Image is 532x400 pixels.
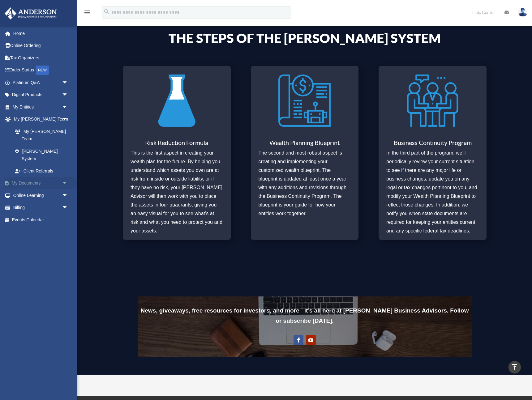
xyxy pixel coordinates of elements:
span: arrow_drop_down [62,189,74,202]
p: This is the first aspect in creating your wealth plan for the future. By helping you understand w... [131,149,223,235]
p: In the third part of the program, we’ll periodically review your current situation to see if ther... [386,149,479,235]
a: Online Learningarrow_drop_down [4,189,77,202]
a: Home [4,27,77,40]
a: My Entitiesarrow_drop_down [4,101,77,113]
i: menu [84,9,91,16]
h3: Wealth Planning Blueprint [259,139,351,149]
span: arrow_drop_down [62,101,74,113]
span: arrow_drop_down [62,113,74,126]
a: Events Calendar [4,214,77,226]
a: menu [84,11,91,16]
a: My Documentsarrow_drop_down [4,177,77,189]
h3: Risk Reduction Formula [131,139,223,149]
a: Platinum Q&Aarrow_drop_down [4,76,77,89]
a: Follow on Youtube [306,335,316,345]
a: Digital Productsarrow_drop_down [4,89,77,101]
i: search [103,8,110,15]
img: Business Continuity Program [406,70,459,131]
a: My [PERSON_NAME] Teamarrow_drop_down [4,113,77,126]
a: Tax Organizers [4,52,77,64]
a: My [PERSON_NAME] Team [9,125,77,145]
h3: Business Continuity Program [386,139,479,149]
span: arrow_drop_down [62,89,74,101]
div: NEW [36,66,49,75]
img: Risk Reduction Formula [151,70,203,131]
p: The second and most robust aspect is creating and implementing your customized wealth blueprint. ... [259,149,351,218]
a: vertical_align_top [508,361,521,374]
a: Follow on Facebook [294,335,303,345]
span: arrow_drop_down [62,177,74,190]
b: News, giveaways, free resources for investors, and more – it’s all here at [PERSON_NAME] Business... [141,307,469,324]
img: User Pic [518,8,527,17]
a: Online Ordering [4,40,77,52]
a: [PERSON_NAME] System [9,145,74,165]
img: Anderson Advisors Platinum Portal [3,7,59,19]
h4: The Steps of the [PERSON_NAME] System [138,32,472,48]
i: vertical_align_top [511,363,518,371]
a: Billingarrow_drop_down [4,202,77,214]
a: Client Referrals [9,165,77,177]
span: arrow_drop_down [62,202,74,214]
img: Wealth Planning Blueprint [278,70,331,131]
a: Order StatusNEW [4,64,77,77]
span: arrow_drop_down [62,76,74,89]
